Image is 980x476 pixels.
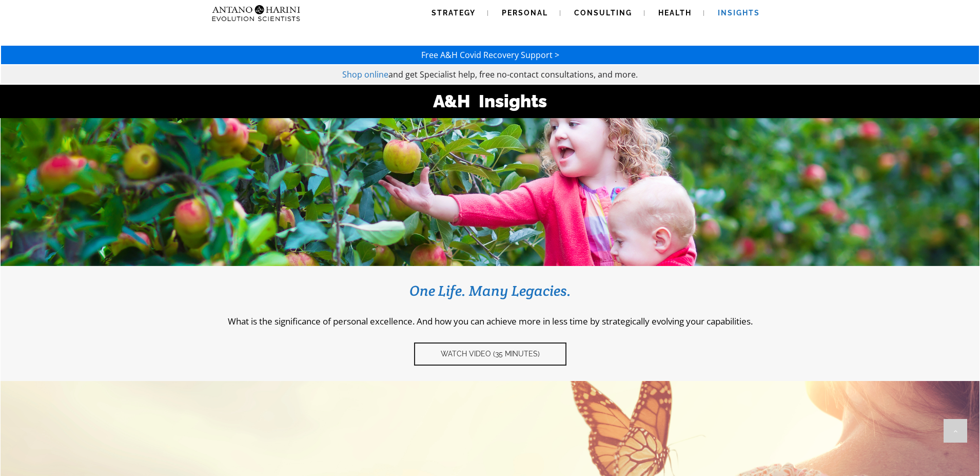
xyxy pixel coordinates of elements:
span: Watch video (35 Minutes) [441,350,540,358]
span: Health [658,9,692,17]
span: Strategy [432,9,476,17]
span: and get Specialist help, free no-contact consultations, and more. [388,69,638,80]
span: Insights [718,9,760,17]
span: Consulting [574,9,632,17]
a: Shop online [342,69,388,80]
a: Watch video (35 Minutes) [414,342,566,366]
strong: A&H Insights [433,91,547,111]
h3: One Life. Many Legacies. [16,281,964,300]
a: Free A&H Covid Recovery Support > [421,49,559,61]
p: What is the significance of personal excellence. And how you can achieve more in less time by str... [16,315,964,327]
span: Personal [502,9,548,17]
